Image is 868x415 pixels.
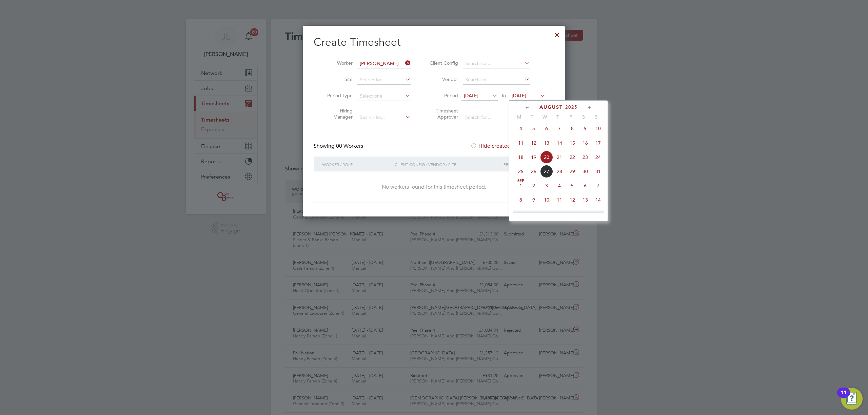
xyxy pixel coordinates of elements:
[540,137,553,149] span: 13
[592,193,605,206] span: 14
[470,143,539,149] label: Hide created timesheets
[551,114,564,120] span: T
[527,179,540,192] span: 2
[527,193,540,206] span: 9
[539,104,563,110] span: August
[514,179,527,183] span: Sep
[463,59,530,68] input: Search for...
[463,75,530,85] input: Search for...
[577,114,590,120] span: S
[512,92,526,99] span: [DATE]
[357,75,411,85] input: Search for...
[514,165,527,178] span: 25
[428,108,458,120] label: Timesheet Approver
[320,184,547,191] div: No workers found for this timesheet period.
[357,91,411,101] input: Select one
[579,193,592,206] span: 13
[357,113,411,122] input: Search for...
[592,179,605,192] span: 7
[527,151,540,164] span: 19
[538,114,551,120] span: W
[514,151,527,164] span: 18
[428,76,458,82] label: Vendor
[514,122,527,135] span: 4
[566,165,579,178] span: 29
[540,179,553,192] span: 3
[566,193,579,206] span: 12
[592,122,605,135] span: 10
[322,76,353,82] label: Site
[314,143,364,150] div: Showing
[592,151,605,164] span: 24
[428,92,458,99] label: Period
[322,92,353,99] label: Period Type
[841,388,863,410] button: Open Resource Center, 11 new notifications
[527,122,540,135] span: 5
[320,157,393,172] div: Worker / Role
[579,179,592,192] span: 6
[566,122,579,135] span: 8
[579,165,592,178] span: 30
[322,108,353,120] label: Hiring Manager
[566,179,579,192] span: 5
[592,137,605,149] span: 17
[336,143,363,149] span: 00 Workers
[564,114,577,120] span: F
[553,122,566,135] span: 7
[514,179,527,192] span: 1
[553,151,566,164] span: 21
[502,157,547,172] div: Period
[514,193,527,206] span: 8
[553,165,566,178] span: 28
[592,165,605,178] span: 31
[592,208,605,221] span: 21
[579,208,592,221] span: 20
[499,91,508,100] span: To
[357,59,411,68] input: Search for...
[565,104,577,110] span: 2025
[579,151,592,164] span: 23
[464,92,478,99] span: [DATE]
[553,179,566,192] span: 4
[841,393,847,401] div: 11
[513,114,526,120] span: M
[566,137,579,149] span: 15
[428,60,458,66] label: Client Config
[566,208,579,221] span: 19
[514,137,527,149] span: 11
[590,114,603,120] span: S
[463,113,530,122] input: Search for...
[314,35,554,49] h2: Create Timesheet
[526,114,538,120] span: T
[393,157,502,172] div: Client Config / Vendor / Site
[540,122,553,135] span: 6
[527,137,540,149] span: 12
[540,193,553,206] span: 10
[540,208,553,221] span: 17
[553,208,566,221] span: 18
[553,193,566,206] span: 11
[527,208,540,221] span: 16
[579,122,592,135] span: 9
[514,208,527,221] span: 15
[579,137,592,149] span: 16
[566,151,579,164] span: 22
[527,165,540,178] span: 26
[322,60,353,66] label: Worker
[540,151,553,164] span: 20
[540,165,553,178] span: 27
[553,137,566,149] span: 14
